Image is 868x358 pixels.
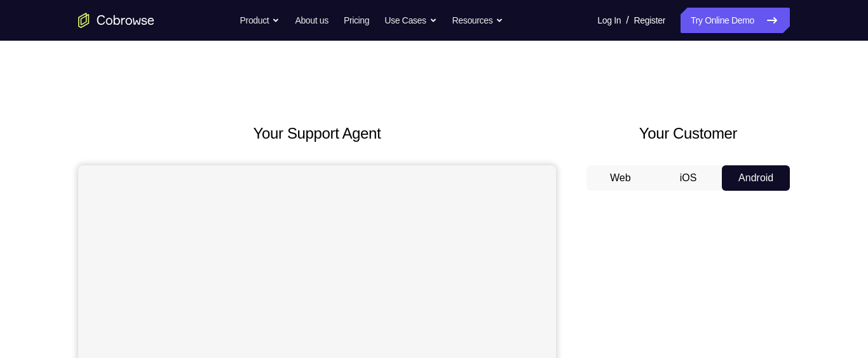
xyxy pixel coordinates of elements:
a: Try Online Demo [681,8,790,33]
button: Use Cases [384,8,437,33]
button: Resources [452,8,504,33]
a: Log In [597,8,621,33]
span: / [626,13,628,28]
h2: Your Support Agent [78,122,556,145]
h2: Your Customer [587,122,790,145]
a: Go to the home page [78,13,154,28]
a: About us [295,8,328,33]
a: Register [634,8,665,33]
button: iOS [654,165,722,191]
button: Web [587,165,654,191]
button: Product [240,8,280,33]
button: Android [722,165,790,191]
a: Pricing [344,8,369,33]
